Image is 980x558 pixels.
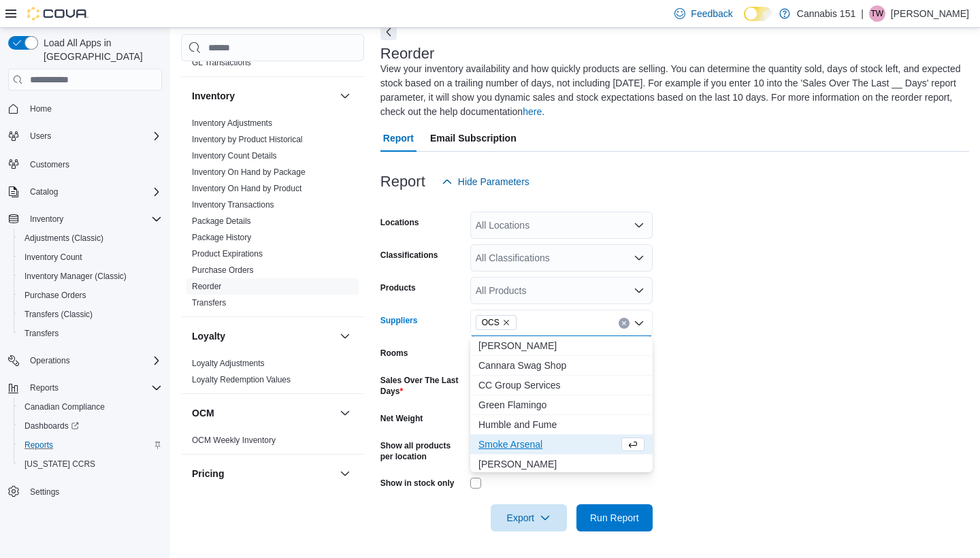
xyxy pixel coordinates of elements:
label: Classifications [380,250,438,261]
span: Users [24,128,162,144]
span: Green Flamingo [478,398,644,412]
button: Clear input [619,318,630,329]
button: Hide Parameters [436,168,535,195]
img: Cova [27,7,88,20]
span: Inventory Count [24,252,82,263]
span: Transfers [19,325,162,342]
span: Adjustments (Classic) [19,230,162,246]
label: Suppliers [380,315,418,326]
h3: Inventory [192,89,235,103]
label: Products [380,282,416,293]
p: [PERSON_NAME] [891,5,969,22]
span: Customers [30,159,69,170]
span: [US_STATE] CCRS [24,459,95,470]
button: Pricing [192,467,334,480]
a: Adjustments (Classic) [19,230,109,246]
button: [US_STATE] CCRS [14,455,167,474]
a: Inventory On Hand by Package [192,167,306,177]
a: Inventory Manager (Classic) [19,268,132,284]
span: [PERSON_NAME] [478,339,644,352]
p: Cannabis 151 [797,5,855,22]
span: Run Report [590,511,639,525]
span: Settings [30,487,59,497]
span: Inventory [30,214,63,225]
a: Transfers [192,298,226,308]
span: Reports [30,382,59,393]
h3: Reorder [380,46,434,62]
a: Inventory Adjustments [192,118,272,128]
a: Reorder [192,282,221,291]
h3: Loyalty [192,329,225,343]
button: Transfers [14,324,167,343]
div: Choose from the following options [470,336,653,474]
nav: Complex example [8,93,162,537]
button: Operations [24,352,76,369]
button: Adjustments (Classic) [14,229,167,248]
div: View your inventory availability and how quickly products are selling. You can determine the quan... [380,62,962,119]
button: Transfers (Classic) [14,305,167,324]
span: Operations [24,352,162,369]
a: Inventory On Hand by Product [192,184,301,193]
button: Export [491,504,567,531]
span: Canadian Compliance [19,399,162,415]
button: Close list of options [634,318,644,329]
button: Inventory [192,89,334,103]
span: Inventory [24,211,162,227]
p: | [861,5,864,22]
span: Inventory Manager (Classic) [24,271,127,282]
span: Catalog [24,184,162,200]
span: CC Group Services [478,378,644,392]
span: Canadian Compliance [24,401,105,412]
label: Rooms [380,348,408,359]
a: Inventory by Product Historical [192,135,303,144]
button: Run Report [576,504,653,531]
label: Sales Over The Last Days [380,375,465,397]
button: Reports [3,378,167,397]
button: Reports [14,436,167,455]
button: Reports [24,380,64,396]
a: Loyalty Adjustments [192,359,265,368]
button: OCM [192,406,334,420]
span: Home [24,100,162,117]
a: Purchase Orders [192,265,254,275]
button: Open list of options [634,285,644,296]
span: Purchase Orders [24,290,86,301]
button: Green Flamingo [470,395,653,415]
span: Reports [19,437,162,453]
span: Load All Apps in [GEOGRAPHIC_DATA] [38,36,162,63]
button: Settings [3,482,167,502]
button: Inventory Count [14,248,167,267]
button: Users [24,128,56,144]
a: Inventory Transactions [192,200,274,210]
a: GL Transactions [192,58,251,67]
label: Net Weight [380,413,423,424]
span: Washington CCRS [19,456,162,472]
h3: OCM [192,406,214,420]
a: Purchase Orders [19,287,92,303]
span: Smoke Arsenal [478,438,619,451]
span: Purchase Orders [19,287,162,303]
span: Dashboards [19,418,162,434]
span: Cannara Swag Shop [478,359,644,372]
span: OCS [482,316,500,329]
button: Remove OCS from selection in this group [502,318,510,327]
button: Bong Baba [470,336,653,356]
button: Pricing [337,465,353,482]
a: OCM Weekly Inventory [192,436,276,445]
button: OCM [337,405,353,421]
button: Users [3,127,167,146]
div: Loyalty [181,355,364,393]
button: Humble and Fume [470,415,653,435]
h3: Pricing [192,467,224,480]
h3: Report [380,174,425,190]
button: Loyalty [192,329,334,343]
button: Catalog [24,184,63,200]
a: Package Details [192,216,251,226]
a: [US_STATE] CCRS [19,456,101,472]
div: Tisha Williams [869,5,885,22]
span: Reports [24,440,53,450]
button: Smoke Arsenal [470,435,653,455]
span: Reports [24,380,162,396]
span: OCS [476,315,517,330]
a: Dashboards [19,418,84,434]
